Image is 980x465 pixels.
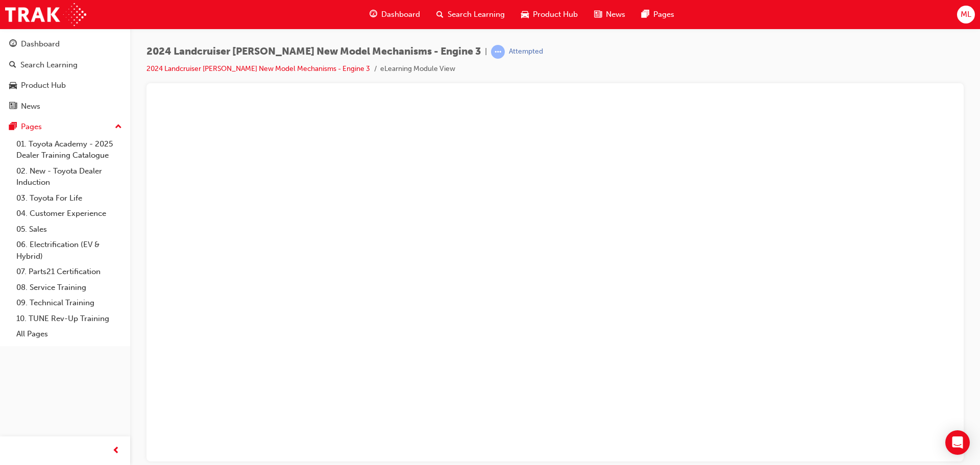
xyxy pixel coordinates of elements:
[12,222,126,237] a: 05. Sales
[112,445,120,457] span: prev-icon
[4,33,126,117] button: DashboardSearch LearningProduct HubNews
[21,121,42,133] div: Pages
[957,6,975,23] button: ML
[9,123,17,132] span: pages-icon
[12,206,126,222] a: 04. Customer Experience
[9,40,17,49] span: guage-icon
[9,81,17,90] span: car-icon
[380,63,455,75] li: eLearning Module View
[491,45,505,59] span: learningRecordVerb_ATTEMPT-icon
[586,4,633,25] a: news-iconNews
[533,9,578,20] span: Product Hub
[381,9,420,20] span: Dashboard
[4,56,126,75] a: Search Learning
[5,3,86,26] img: Trak
[12,163,126,190] a: 02. New - Toyota Dealer Induction
[12,326,126,342] a: All Pages
[21,38,60,50] div: Dashboard
[146,64,370,73] a: 2024 Landcruiser [PERSON_NAME] New Model Mechanisms - Engine 3
[12,190,126,206] a: 03. Toyota For Life
[428,4,513,25] a: search-iconSearch Learning
[653,9,674,20] span: Pages
[9,102,17,111] span: news-icon
[21,101,40,112] div: News
[12,136,126,163] a: 01. Toyota Academy - 2025 Dealer Training Catalogue
[115,120,122,134] span: up-icon
[370,8,377,21] span: guage-icon
[12,311,126,327] a: 10. TUNE Rev-Up Training
[4,76,126,95] a: Product Hub
[594,8,602,21] span: news-icon
[509,47,543,57] div: Attempted
[9,61,16,70] span: search-icon
[945,430,970,455] div: Open Intercom Messenger
[4,35,126,54] a: Dashboard
[20,59,78,71] div: Search Learning
[146,46,481,58] span: 2024 Landcruiser [PERSON_NAME] New Model Mechanisms - Engine 3
[21,80,66,91] div: Product Hub
[12,237,126,264] a: 06. Electrification (EV & Hybrid)
[448,9,505,20] span: Search Learning
[521,8,529,21] span: car-icon
[12,280,126,296] a: 08. Service Training
[12,264,126,280] a: 07. Parts21 Certification
[4,117,126,136] button: Pages
[513,4,586,25] a: car-iconProduct Hub
[12,295,126,311] a: 09. Technical Training
[436,8,444,21] span: search-icon
[606,9,625,20] span: News
[361,4,428,25] a: guage-iconDashboard
[633,4,682,25] a: pages-iconPages
[485,46,487,58] span: |
[642,8,649,21] span: pages-icon
[4,97,126,116] a: News
[961,9,971,20] span: ML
